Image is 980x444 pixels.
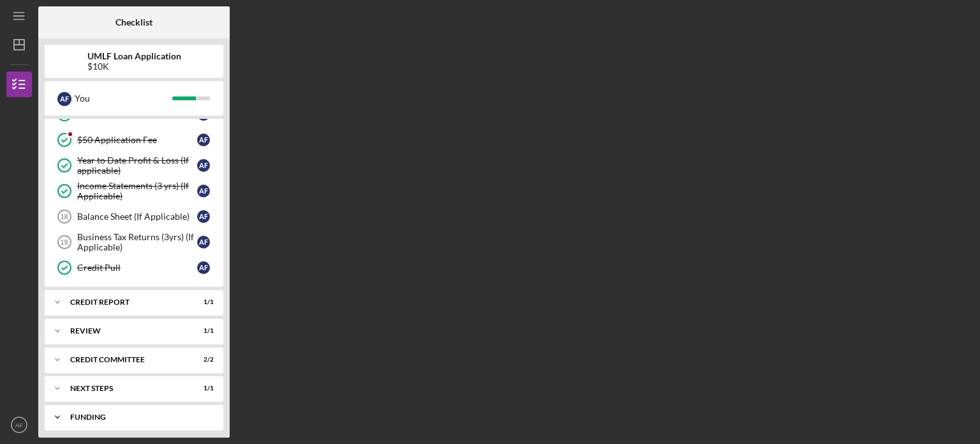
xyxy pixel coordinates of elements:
[51,204,217,229] a: 18Balance Sheet (If Applicable)AF
[70,385,182,392] div: Next Steps
[6,412,32,438] button: AF
[70,327,182,335] div: Review
[51,255,217,280] a: Credit PullAF
[87,51,181,61] b: UMLF Loan Application
[57,92,71,106] div: A F
[197,134,210,146] div: A F
[70,298,182,306] div: Credit report
[51,229,217,255] a: 19Business Tax Returns (3yrs) (If Applicable)AF
[77,135,197,145] div: $50 Application Fee
[70,413,207,421] div: Funding
[77,155,197,176] div: Year to Date Profit & Loss (If applicable)
[197,236,210,249] div: A F
[60,213,68,220] tspan: 18
[197,261,210,274] div: A F
[197,210,210,223] div: A F
[60,238,68,246] tspan: 19
[197,185,210,197] div: A F
[191,327,214,335] div: 1 / 1
[15,422,23,429] text: AF
[197,159,210,172] div: A F
[87,61,181,72] div: $10K
[77,211,197,222] div: Balance Sheet (If Applicable)
[51,153,217,178] a: Year to Date Profit & Loss (If applicable)AF
[191,385,214,392] div: 1 / 1
[51,127,217,153] a: $50 Application FeeAF
[191,298,214,306] div: 1 / 1
[70,356,182,364] div: Credit Committee
[77,232,197,252] div: Business Tax Returns (3yrs) (If Applicable)
[51,178,217,204] a: Income Statements (3 yrs) (If Applicable)AF
[77,181,197,201] div: Income Statements (3 yrs) (If Applicable)
[75,88,172,109] div: You
[191,356,214,364] div: 2 / 2
[77,263,197,273] div: Credit Pull
[115,17,152,27] b: Checklist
